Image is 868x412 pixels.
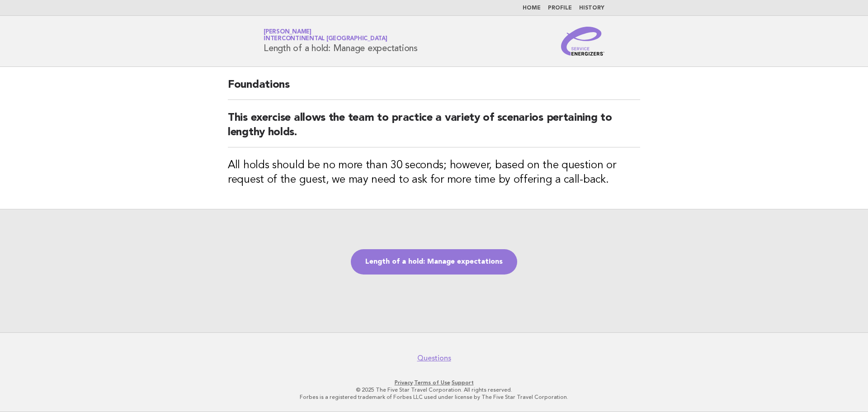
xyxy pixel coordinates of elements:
h3: All holds should be no more than 30 seconds; however, based on the question or request of the gue... [228,158,640,187]
a: Support [452,379,474,386]
h1: Length of a hold: Manage expectations [264,29,418,53]
h2: Foundations [228,78,640,100]
a: Questions [417,354,451,363]
a: Length of a hold: Manage expectations [351,249,517,275]
a: Home [523,5,541,11]
span: InterContinental [GEOGRAPHIC_DATA] [264,36,387,42]
a: History [579,5,604,11]
p: © 2025 The Five Star Travel Corporation. All rights reserved. [157,386,711,393]
a: Privacy [395,379,413,386]
h2: This exercise allows the team to practice a variety of scenarios pertaining to lengthy holds. [228,111,640,147]
p: · · [157,379,711,386]
p: Forbes is a registered trademark of Forbes LLC used under license by The Five Star Travel Corpora... [157,393,711,401]
a: Terms of Use [414,379,450,386]
a: Profile [548,5,572,11]
a: [PERSON_NAME]InterContinental [GEOGRAPHIC_DATA] [264,29,387,42]
img: Service Energizers [561,27,604,56]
